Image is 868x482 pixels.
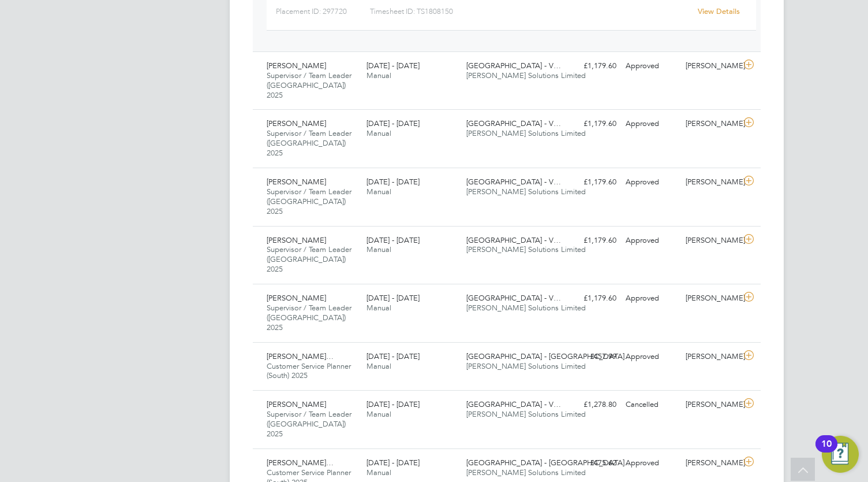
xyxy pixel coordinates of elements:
[681,114,741,134] div: [PERSON_NAME]
[267,71,351,100] span: Supervisor / Team Leader ([GEOGRAPHIC_DATA]) 2025
[561,454,621,473] div: £475.62
[466,399,561,409] span: [GEOGRAPHIC_DATA] - V…
[267,128,351,158] span: Supervisor / Team Leader ([GEOGRAPHIC_DATA]) 2025
[561,114,621,134] div: £1,179.60
[370,2,690,21] div: Timesheet ID: TS1808150
[681,57,741,76] div: [PERSON_NAME]
[366,409,391,419] span: Manual
[621,454,681,473] div: Approved
[366,235,420,245] span: [DATE] - [DATE]
[366,458,420,468] span: [DATE] - [DATE]
[621,289,681,308] div: Approved
[621,347,681,366] div: Approved
[466,303,586,313] span: [PERSON_NAME] Solutions Limited
[681,231,741,250] div: [PERSON_NAME]
[681,347,741,366] div: [PERSON_NAME]
[621,231,681,250] div: Approved
[681,395,741,414] div: [PERSON_NAME]
[267,458,334,468] span: [PERSON_NAME]…
[561,173,621,192] div: £1,179.60
[466,61,561,71] span: [GEOGRAPHIC_DATA] - V…
[366,61,420,71] span: [DATE] - [DATE]
[366,293,420,303] span: [DATE] - [DATE]
[366,303,391,313] span: Manual
[366,351,420,361] span: [DATE] - [DATE]
[681,454,741,473] div: [PERSON_NAME]
[466,409,586,419] span: [PERSON_NAME] Solutions Limited
[267,399,326,409] span: [PERSON_NAME]
[276,2,370,21] div: Placement ID: 297720
[366,399,420,409] span: [DATE] - [DATE]
[267,244,351,274] span: Supervisor / Team Leader ([GEOGRAPHIC_DATA]) 2025
[466,244,586,254] span: [PERSON_NAME] Solutions Limited
[466,128,586,138] span: [PERSON_NAME] Solutions Limited
[681,173,741,192] div: [PERSON_NAME]
[822,436,859,473] button: Open Resource Center, 10 new notifications
[267,235,326,245] span: [PERSON_NAME]
[366,118,420,128] span: [DATE] - [DATE]
[621,114,681,134] div: Approved
[267,293,326,303] span: [PERSON_NAME]
[267,303,351,332] span: Supervisor / Team Leader ([GEOGRAPHIC_DATA]) 2025
[267,187,351,216] span: Supervisor / Team Leader ([GEOGRAPHIC_DATA]) 2025
[267,409,351,439] span: Supervisor / Team Leader ([GEOGRAPHIC_DATA]) 2025
[561,231,621,250] div: £1,179.60
[561,395,621,414] div: £1,278.80
[466,118,561,128] span: [GEOGRAPHIC_DATA] - V…
[821,444,832,459] div: 10
[267,118,326,128] span: [PERSON_NAME]
[621,57,681,76] div: Approved
[466,361,586,371] span: [PERSON_NAME] Solutions Limited
[366,128,391,138] span: Manual
[698,6,740,16] a: View Details
[561,289,621,308] div: £1,179.60
[267,351,334,361] span: [PERSON_NAME]…
[267,361,351,381] span: Customer Service Planner (South) 2025
[366,361,391,371] span: Manual
[561,57,621,76] div: £1,179.60
[267,177,326,187] span: [PERSON_NAME]
[366,187,391,196] span: Manual
[621,395,681,414] div: Cancelled
[466,235,561,245] span: [GEOGRAPHIC_DATA] - V…
[466,71,586,80] span: [PERSON_NAME] Solutions Limited
[267,61,326,71] span: [PERSON_NAME]
[366,71,391,80] span: Manual
[621,173,681,192] div: Approved
[466,187,586,196] span: [PERSON_NAME] Solutions Limited
[466,351,632,361] span: [GEOGRAPHIC_DATA] - [GEOGRAPHIC_DATA]…
[681,289,741,308] div: [PERSON_NAME]
[366,468,391,477] span: Manual
[466,293,561,303] span: [GEOGRAPHIC_DATA] - V…
[366,244,391,254] span: Manual
[466,458,632,468] span: [GEOGRAPHIC_DATA] - [GEOGRAPHIC_DATA]…
[466,468,586,477] span: [PERSON_NAME] Solutions Limited
[466,177,561,187] span: [GEOGRAPHIC_DATA] - V…
[366,177,420,187] span: [DATE] - [DATE]
[561,347,621,366] div: £457.99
